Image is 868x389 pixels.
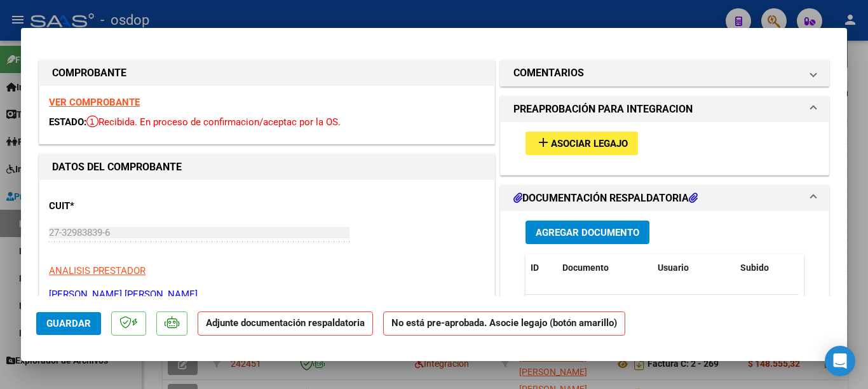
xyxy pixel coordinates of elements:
strong: COMPROBANTE [52,67,126,79]
datatable-header-cell: Documento [557,254,653,282]
datatable-header-cell: Usuario [653,254,735,282]
strong: Adjunte documentación respaldatoria [206,317,365,329]
p: [PERSON_NAME] [PERSON_NAME] [49,287,485,302]
mat-expansion-panel-header: DOCUMENTACIÓN RESPALDATORIA [501,186,829,211]
button: Guardar [36,312,101,335]
mat-icon: add [536,135,551,150]
mat-expansion-panel-header: PREAPROBACIÓN PARA INTEGRACION [501,97,829,122]
p: CUIT [49,199,180,214]
datatable-header-cell: ID [526,254,557,282]
span: Asociar Legajo [551,138,628,149]
button: Agregar Documento [526,221,649,244]
strong: No está pre-aprobada. Asocie legajo (botón amarillo) [383,311,625,336]
span: Agregar Documento [536,227,639,238]
span: Documento [562,263,609,273]
span: Guardar [46,318,91,329]
div: No data to display [526,295,799,327]
span: Usuario [658,263,689,273]
button: Asociar Legajo [526,132,638,155]
mat-expansion-panel-header: COMENTARIOS [501,60,829,86]
h1: PREAPROBACIÓN PARA INTEGRACION [513,102,693,117]
a: VER COMPROBANTE [49,97,140,108]
span: Subido [740,263,769,273]
div: Open Intercom Messenger [825,346,855,376]
span: ANALISIS PRESTADOR [49,265,146,276]
h1: COMENTARIOS [513,65,584,81]
span: Recibida. En proceso de confirmacion/aceptac por la OS. [86,116,341,128]
datatable-header-cell: Subido [735,254,799,282]
span: ID [531,263,539,273]
span: ESTADO: [49,116,86,128]
div: PREAPROBACIÓN PARA INTEGRACION [501,122,829,175]
strong: DATOS DEL COMPROBANTE [52,161,182,173]
h1: DOCUMENTACIÓN RESPALDATORIA [513,191,698,206]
